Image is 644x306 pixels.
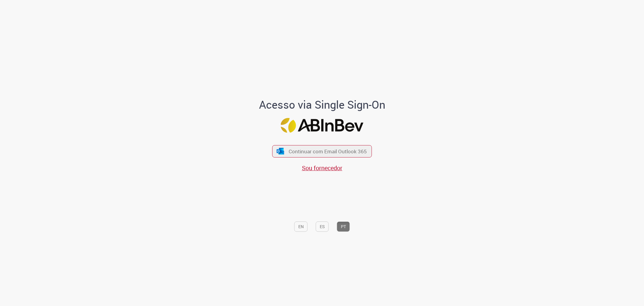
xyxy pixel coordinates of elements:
[289,148,367,155] span: Continuar com Email Outlook 365
[294,222,308,232] button: EN
[316,222,329,232] button: ES
[281,118,364,133] img: Logo ABInBev
[337,222,350,232] button: PT
[238,99,406,111] h1: Acesso via Single Sign-On
[276,148,284,154] img: ícone Azure/Microsoft 360
[302,164,342,172] a: Sou fornecedor
[272,145,372,158] button: ícone Azure/Microsoft 360 Continuar com Email Outlook 365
